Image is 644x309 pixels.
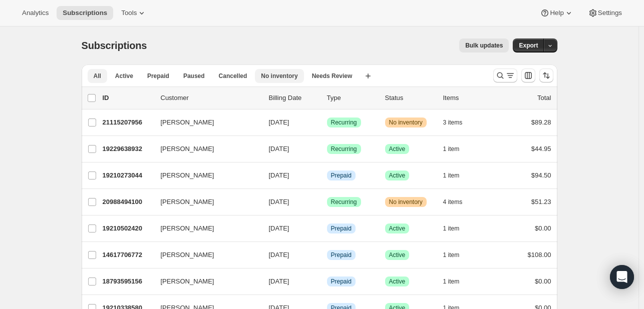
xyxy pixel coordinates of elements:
[443,251,460,259] span: 1 item
[82,40,147,51] span: Subscriptions
[331,277,352,285] span: Prepaid
[155,247,255,263] button: [PERSON_NAME]
[389,251,406,259] span: Active
[269,277,289,285] span: [DATE]
[155,220,255,236] button: [PERSON_NAME]
[389,198,423,206] span: No inventory
[331,198,357,206] span: Recurring
[155,273,255,289] button: [PERSON_NAME]
[531,145,551,152] span: $44.95
[103,274,551,288] div: 18793595156[PERSON_NAME][DATE]InfoPrepaidSuccessActive1 item$0.00
[161,250,214,260] span: [PERSON_NAME]
[269,93,319,103] p: Billing Date
[115,6,153,20] button: Tools
[531,118,551,126] span: $89.28
[261,72,297,80] span: No inventory
[443,224,460,232] span: 1 item
[103,248,551,262] div: 14617706772[PERSON_NAME][DATE]InfoPrepaidSuccessActive1 item$108.00
[535,224,551,232] span: $0.00
[331,251,352,259] span: Prepaid
[582,6,628,20] button: Settings
[389,118,423,126] span: No inventory
[385,93,435,103] p: Status
[535,277,551,285] span: $0.00
[389,277,406,285] span: Active
[103,221,551,235] div: 19210502420[PERSON_NAME][DATE]InfoPrepaidSuccessActive1 item$0.00
[155,194,255,210] button: [PERSON_NAME]
[465,41,503,49] span: Bulk updates
[103,223,153,233] p: 19210502420
[327,93,377,103] div: Type
[443,277,460,285] span: 1 item
[519,41,538,49] span: Export
[161,93,261,103] p: Customer
[534,6,579,20] button: Help
[161,144,214,154] span: [PERSON_NAME]
[443,274,471,288] button: 1 item
[269,118,289,126] span: [DATE]
[331,171,352,179] span: Prepaid
[94,72,101,80] span: All
[513,38,544,52] button: Export
[331,118,357,126] span: Recurring
[183,72,205,80] span: Paused
[121,9,137,17] span: Tools
[312,72,353,80] span: Needs Review
[269,224,289,232] span: [DATE]
[443,142,471,156] button: 1 item
[161,170,214,180] span: [PERSON_NAME]
[443,221,471,235] button: 1 item
[161,223,214,233] span: [PERSON_NAME]
[443,115,474,129] button: 3 items
[459,38,509,52] button: Bulk updates
[147,72,169,80] span: Prepaid
[103,93,153,103] p: ID
[443,171,460,179] span: 1 item
[219,72,247,80] span: Cancelled
[103,93,551,103] div: IDCustomerBilling DateTypeStatusItemsTotal
[103,168,551,182] div: 19210273044[PERSON_NAME][DATE]InfoPrepaidSuccessActive1 item$94.50
[443,248,471,262] button: 1 item
[103,195,551,209] div: 20988494100[PERSON_NAME][DATE]SuccessRecurringWarningNo inventory4 items$51.23
[443,93,493,103] div: Items
[103,117,153,127] p: 21115207956
[22,9,49,17] span: Analytics
[331,224,352,232] span: Prepaid
[155,167,255,183] button: [PERSON_NAME]
[103,197,153,207] p: 20988494100
[103,144,153,154] p: 19229638932
[389,145,406,153] span: Active
[63,9,107,17] span: Subscriptions
[269,145,289,152] span: [DATE]
[443,118,463,126] span: 3 items
[443,195,474,209] button: 4 items
[537,93,551,103] p: Total
[103,115,551,129] div: 21115207956[PERSON_NAME][DATE]SuccessRecurringWarningNo inventory3 items$89.28
[531,198,551,205] span: $51.23
[155,114,255,130] button: [PERSON_NAME]
[16,6,55,20] button: Analytics
[528,251,551,258] span: $108.00
[598,9,622,17] span: Settings
[103,276,153,286] p: 18793595156
[550,9,563,17] span: Help
[389,171,406,179] span: Active
[155,141,255,157] button: [PERSON_NAME]
[539,68,553,82] button: Sort the results
[161,276,214,286] span: [PERSON_NAME]
[115,72,133,80] span: Active
[269,251,289,258] span: [DATE]
[103,142,551,156] div: 19229638932[PERSON_NAME][DATE]SuccessRecurringSuccessActive1 item$44.95
[57,6,113,20] button: Subscriptions
[531,171,551,179] span: $94.50
[521,68,535,82] button: Customize table column order and visibility
[103,250,153,260] p: 14617706772
[443,145,460,153] span: 1 item
[610,265,634,289] div: Open Intercom Messenger
[269,198,289,205] span: [DATE]
[161,117,214,127] span: [PERSON_NAME]
[389,224,406,232] span: Active
[103,170,153,180] p: 19210273044
[269,171,289,179] span: [DATE]
[161,197,214,207] span: [PERSON_NAME]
